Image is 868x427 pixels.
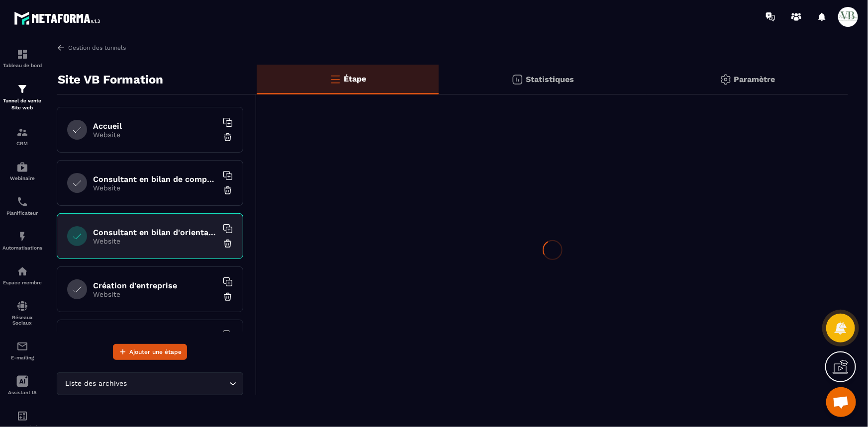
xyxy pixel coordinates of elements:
p: Website [93,237,217,245]
button: Ajouter une étape [113,344,187,360]
div: Search for option [57,372,243,395]
img: arrow [57,43,66,52]
a: automationsautomationsEspace membre [2,258,42,293]
p: E-mailing [2,355,42,360]
p: CRM [2,141,42,146]
p: Site VB Formation [58,70,163,89]
img: trash [223,239,233,249]
img: formation [16,48,28,60]
img: automations [16,161,28,173]
h6: Accueil [93,121,217,131]
p: Tableau de bord [2,63,42,68]
img: trash [223,132,233,142]
img: automations [16,265,28,277]
input: Search for option [129,378,227,389]
a: schedulerschedulerPlanificateur [2,188,42,223]
img: trash [223,185,233,195]
img: email [16,341,28,352]
a: social-networksocial-networkRéseaux Sociaux [2,293,42,333]
img: scheduler [16,196,28,208]
a: emailemailE-mailing [2,333,42,368]
img: stats.20deebd0.svg [511,74,523,85]
p: Paramètre [734,75,775,84]
p: Étape [344,74,366,84]
h6: Consultant en bilan de compétences [93,174,217,184]
h6: Consultant en bilan d'orientation [93,228,217,237]
p: Automatisations [2,245,42,251]
p: Planificateur [2,210,42,216]
img: accountant [16,410,28,422]
p: Tunnel de vente Site web [2,97,42,111]
img: bars-o.4a397970.svg [329,73,341,85]
img: formation [16,83,28,95]
img: formation [16,126,28,138]
a: Assistant IA [2,368,42,403]
p: Assistant IA [2,390,42,395]
a: formationformationTableau de bord [2,41,42,76]
p: Website [93,184,217,192]
p: Statistiques [526,75,574,84]
p: Espace membre [2,280,42,285]
img: setting-gr.5f69749f.svg [720,74,732,85]
a: automationsautomationsWebinaire [2,154,42,188]
img: logo [14,9,103,27]
p: Réseaux Sociaux [2,315,42,326]
h6: Création d'entreprise [93,281,217,290]
p: Website [93,131,217,139]
a: Gestion des tunnels [57,43,126,52]
img: trash [223,292,233,302]
a: formationformationCRM [2,119,42,154]
div: Ouvrir le chat [826,387,856,417]
span: Liste des archives [63,378,129,389]
img: automations [16,231,28,243]
p: Website [93,290,217,298]
img: social-network [16,300,28,312]
a: automationsautomationsAutomatisations [2,223,42,258]
span: Ajouter une étape [129,347,182,357]
p: Webinaire [2,175,42,181]
a: formationformationTunnel de vente Site web [2,76,42,119]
